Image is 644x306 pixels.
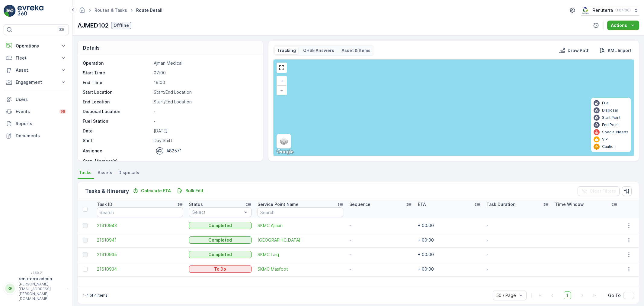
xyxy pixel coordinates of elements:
[602,122,619,127] p: End Point
[154,118,257,124] p: -
[85,187,129,195] p: Tasks & Itinerary
[95,8,127,13] a: Routes & Tasks
[189,251,252,258] button: Completed
[97,223,183,229] a: 21610943
[189,236,252,244] button: Completed
[483,262,552,276] td: -
[214,266,226,272] p: To Do
[258,237,343,243] a: Amina Hospital
[154,99,257,105] p: Start/End Location
[118,170,139,176] span: Disposals
[83,99,151,105] p: End Location
[590,188,616,194] p: Clear Filters
[16,109,56,115] p: Events
[83,148,102,154] p: Assignee
[568,47,590,54] p: Draw Path
[258,266,343,272] a: SKMC Masfoot
[83,293,107,298] p: 1-4 of 4 items
[4,93,69,106] a: Users
[280,78,283,83] span: +
[602,108,618,113] p: Disposal
[192,209,242,215] p: Select
[346,218,415,233] td: -
[154,80,257,86] p: 19:00
[4,130,69,142] a: Documents
[557,47,592,54] button: Draw Path
[97,252,183,258] span: 21610935
[277,47,296,54] p: Tracking
[83,80,151,86] p: End Time
[4,64,69,76] button: Asset
[83,267,88,272] div: Toggle Row Selected
[4,52,69,64] button: Fleet
[483,233,552,247] td: -
[277,76,286,86] a: Zoom In
[185,188,203,194] p: Bulk Edit
[154,109,257,115] p: -
[258,237,343,243] span: [GEOGRAPHIC_DATA]
[5,284,15,293] div: RR
[578,186,620,196] button: Clear Filters
[258,207,343,217] input: Search
[303,47,334,54] p: QHSE Answers
[593,7,613,13] p: Renuterra
[555,201,584,207] p: Time Window
[97,266,183,272] a: 21610934
[483,218,552,233] td: -
[4,271,69,275] span: v 1.50.2
[258,223,343,229] span: SKMC Ajman
[18,5,43,17] img: logo_light-DOdMpM7g.png
[277,63,286,72] a: View Fullscreen
[98,170,112,176] span: Assets
[83,128,151,134] p: Date
[4,118,69,130] a: Reports
[277,86,286,95] a: Zoom Out
[349,201,370,207] p: Sequence
[208,252,232,258] p: Completed
[154,70,257,76] p: 07:00
[78,21,109,30] p: AJMED102
[16,121,66,127] p: Reports
[83,252,88,257] div: Toggle Row Selected
[341,47,370,54] p: Asset & Items
[175,187,206,194] button: Bulk Edit
[346,262,415,276] td: -
[135,7,164,13] span: Route Detail
[19,282,64,301] p: [PERSON_NAME][EMAIL_ADDRESS][PERSON_NAME][DOMAIN_NAME]
[608,47,632,54] p: KML Import
[83,158,151,164] p: Crew Member(s)
[154,89,257,95] p: Start/End Location
[4,76,69,88] button: Engagement
[154,158,257,164] p: -
[581,7,590,14] img: Screenshot_2024-07-26_at_13.33.01.png
[602,137,608,142] p: VIP
[97,207,183,217] input: Search
[277,135,290,148] a: Layers
[208,223,232,229] p: Completed
[258,252,343,258] a: SKMC Laiq
[564,291,571,299] span: 1
[415,233,483,247] td: + 00:00
[346,233,415,247] td: -
[154,138,257,144] p: Day Shift
[208,237,232,243] p: Completed
[608,292,621,298] span: Go To
[97,237,183,243] a: 21610941
[602,130,628,135] p: Special Needs
[83,138,151,144] p: Shift
[611,22,627,28] p: Actions
[83,44,100,51] p: Details
[597,47,634,54] button: KML Import
[4,40,69,52] button: Operations
[83,70,151,76] p: Start Time
[189,201,203,207] p: Status
[97,201,112,207] p: Task ID
[415,218,483,233] td: + 00:00
[83,89,151,95] p: Start Location
[114,22,129,28] p: Offline
[4,106,69,118] a: Events99
[189,222,252,229] button: Completed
